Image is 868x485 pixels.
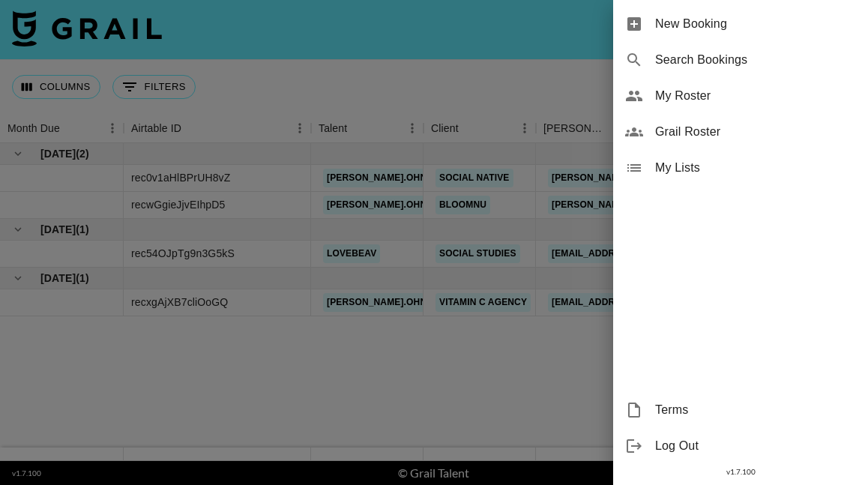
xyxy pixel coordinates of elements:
[655,15,856,33] span: New Booking
[613,150,868,186] div: My Lists
[613,42,868,78] div: Search Bookings
[655,123,856,141] span: Grail Roster
[613,464,868,480] div: v 1.7.100
[655,87,856,105] span: My Roster
[613,78,868,114] div: My Roster
[613,428,868,464] div: Log Out
[655,437,856,455] span: Log Out
[655,401,856,419] span: Terms
[613,6,868,42] div: New Booking
[613,392,868,428] div: Terms
[655,159,856,177] span: My Lists
[613,114,868,150] div: Grail Roster
[655,51,856,69] span: Search Bookings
